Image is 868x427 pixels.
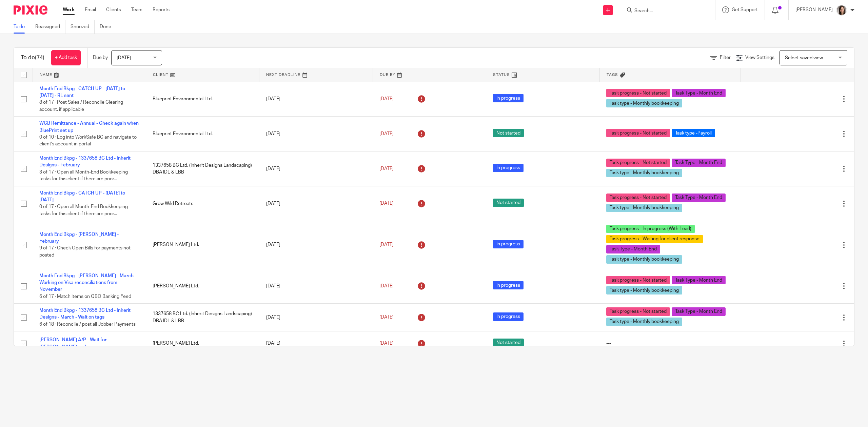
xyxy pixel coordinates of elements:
span: 8 of 17 · Post Sales / Reconcile Clearing account, if applicable [39,100,123,112]
td: Blueprint Environmental Ltd. [146,82,259,117]
a: + Add task [51,50,81,65]
span: Task progress - Not started [606,129,670,137]
td: [DATE] [259,269,373,304]
span: Get Support [732,7,758,12]
span: Task Type - Month End [672,159,726,167]
span: [DATE] [379,315,394,320]
h1: To do [21,54,44,61]
span: Task Type - Month End [672,307,726,316]
span: Task Type - Month End [606,245,660,253]
a: Month End Bkpg - [PERSON_NAME] - March -Working on Visa reconciliations from November [39,273,136,292]
td: [DATE] [259,117,373,151]
span: Task type - Monthly bookkeeping [606,169,682,177]
span: Filter [720,55,731,60]
a: Month End Bkpg - CATCH UP - [DATE] to [DATE] [39,191,125,202]
td: Blueprint Environmental Ltd. [146,117,259,151]
img: Danielle%20photo.jpg [836,5,847,16]
span: [DATE] [379,341,394,346]
span: Not started [493,129,524,137]
span: (74) [35,55,44,60]
td: 1337658 BC Ltd. (Inherit Designs Landscaping) DBA IDL & LBB [146,304,259,331]
a: WCB Remittance - Annual - Check again when BluePrint set up [39,121,139,133]
span: [DATE] [379,131,394,136]
a: Clients [106,6,121,13]
span: In progress [493,281,524,289]
span: [DATE] [379,166,394,171]
span: Not started [493,199,524,207]
span: In progress [493,312,524,321]
td: [PERSON_NAME] Ltd. [146,221,259,269]
span: Task progress - Not started [606,159,670,167]
a: Month End Bkpg - CATCH UP - [DATE] to [DATE] - RL sent [39,86,125,98]
a: Month End Bkpg - [PERSON_NAME] - February [39,232,119,244]
span: Task Type - Month End [672,276,726,284]
td: 1337658 BC Ltd. (Inherit Designs Landscaping) DBA IDL & LBB [146,151,259,186]
a: [PERSON_NAME] A/P - Wait for [PERSON_NAME] reply [39,338,106,349]
span: Task Type - Month End [672,194,726,202]
span: [DATE] [379,284,394,288]
span: In progress [493,240,524,248]
td: [DATE] [259,186,373,221]
td: [DATE] [259,82,373,117]
td: [DATE] [259,304,373,331]
span: Task progress - Not started [606,194,670,202]
td: [DATE] [259,151,373,186]
span: Task progress - Not started [606,276,670,284]
a: Snoozed [71,20,95,34]
span: [DATE] [379,97,394,101]
span: 3 of 17 · Open all Month-End Bookkeeping tasks for this client if there are prior... [39,170,128,182]
span: 6 of 17 · Match items on QBO Banking Feed [39,294,131,299]
span: View Settings [745,55,774,60]
a: Email [85,6,96,13]
td: Grow Wild Retreats [146,186,259,221]
span: Not started [493,339,524,347]
img: Pixie [14,5,47,15]
p: [PERSON_NAME] [795,6,833,13]
span: Task Type - Month End [672,89,726,97]
span: Task type - Monthly bookkeeping [606,318,682,326]
span: Select saved view [785,56,823,60]
span: Task progress - Not started [606,89,670,97]
a: Month End Bkpg - 1337658 BC Ltd - Inherit Designs - February [39,156,131,167]
a: Done [100,20,116,34]
span: In progress [493,164,524,172]
td: [DATE] [259,221,373,269]
td: [DATE] [259,331,373,355]
span: In progress [493,94,524,102]
span: Task type - Monthly bookkeeping [606,255,682,264]
span: Task type - Monthly bookkeeping [606,204,682,212]
a: Month End Bkpg - 1337658 BC Ltd - Inherit Designs - March - Wait on tags [39,308,131,320]
td: [PERSON_NAME] Ltd. [146,331,259,355]
span: Task progress - In progress (With Lead) [606,225,695,233]
a: Reassigned [35,20,65,34]
span: Tags [607,73,618,77]
div: --- [606,340,734,347]
span: Task type -Payroll [672,129,715,137]
a: Work [63,6,75,13]
span: 6 of 18 · Reconcile / post all Jobber Payments [39,322,136,327]
span: 0 of 17 · Open all Month-End Bookkeeping tasks for this client if there are prior... [39,205,128,217]
p: Due by [93,54,108,61]
span: [DATE] [379,242,394,247]
span: 9 of 17 · Check Open Bills for payments not posted [39,246,131,258]
a: To do [14,20,30,34]
span: Task type - Monthly bookkeeping [606,99,682,107]
a: Team [131,6,142,13]
span: 0 of 10 · Log into WorkSafe BC and navigate to client's account in portal [39,135,137,147]
span: [DATE] [117,56,131,60]
a: Reports [153,6,170,13]
td: [PERSON_NAME] Ltd. [146,269,259,304]
span: Task progress - Not started [606,307,670,316]
input: Search [634,8,695,14]
span: Task progress - Waiting for client response [606,235,703,243]
span: [DATE] [379,201,394,206]
span: Task type - Monthly bookkeeping [606,286,682,294]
